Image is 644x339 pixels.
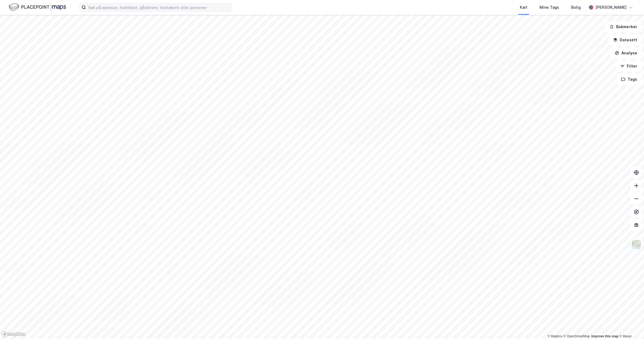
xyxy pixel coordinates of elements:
iframe: Chat Widget [617,313,644,339]
button: Bokmerker [605,21,642,32]
div: Kart [520,4,527,11]
button: Tags [616,74,642,85]
a: Mapbox homepage [2,331,26,337]
a: Mapbox [547,334,562,338]
button: Analyse [610,48,642,59]
a: Improve this map [591,334,618,338]
div: Bolig [571,4,581,11]
div: [PERSON_NAME] [595,4,627,11]
img: Z [631,239,642,250]
button: Filter [616,61,642,72]
div: Kontrollprogram for chat [617,313,644,339]
input: Søk på adresse, matrikkel, gårdeiere, leietakere eller personer [86,3,232,11]
img: logo.f888ab2527a4732fd821a326f86c7f29.svg [9,2,66,12]
div: Mine Tags [539,4,559,11]
button: Datasett [609,34,642,45]
a: OpenStreetMap [563,334,590,338]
